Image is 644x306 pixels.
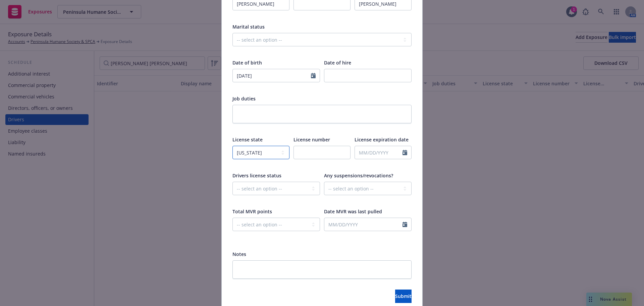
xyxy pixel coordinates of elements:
input: MM/DD/YYYY [324,218,402,231]
span: License expiration date [355,136,409,143]
span: Date of hire [324,59,351,66]
span: Date of birth [232,59,262,66]
input: MM/DD/YYYY [233,69,311,82]
span: Notes [232,251,246,257]
svg: Calendar [402,150,407,155]
span: Submit [395,293,412,299]
span: Date MVR was last pulled [324,208,382,215]
span: Job duties [232,95,256,102]
span: Drivers license status [232,172,281,179]
button: Submit [395,290,412,303]
span: Total MVR points [232,208,272,215]
span: Marital status [232,24,265,30]
input: MM/DD/YYYY [355,146,402,159]
span: License number [293,136,330,143]
span: License state [232,136,263,143]
span: Any suspensions/revocations? [324,172,393,179]
svg: Calendar [311,73,316,78]
svg: Calendar [402,222,407,227]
